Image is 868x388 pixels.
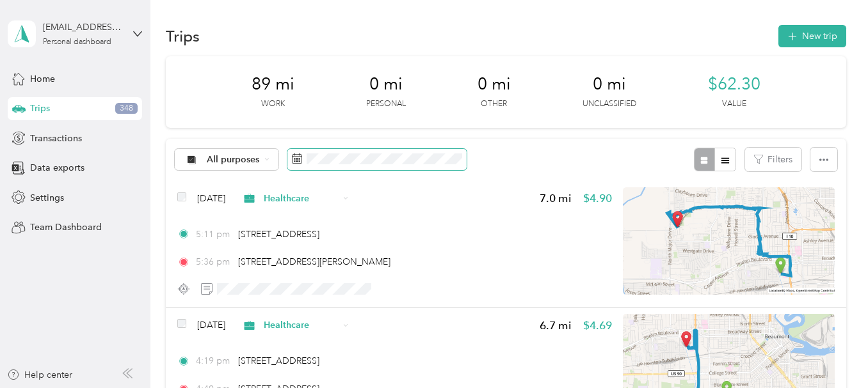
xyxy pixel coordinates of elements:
span: $62.30 [708,74,760,95]
span: 0 mi [593,74,626,95]
span: 0 mi [369,74,403,95]
span: 7.0 mi [540,190,572,206]
span: Healthcare [264,318,339,332]
button: Filters [745,148,801,171]
span: [DATE] [197,318,225,332]
h1: Trips [166,29,200,43]
span: Transactions [30,132,82,145]
span: 5:11 pm [196,228,232,241]
div: [EMAIL_ADDRESS][DOMAIN_NAME] [43,20,123,34]
span: Team Dashboard [30,221,102,234]
span: [STREET_ADDRESS] [238,229,319,240]
button: New trip [778,25,846,47]
span: 89 mi [252,74,294,95]
span: Settings [30,191,64,205]
span: 5:36 pm [196,255,232,268]
span: [STREET_ADDRESS] [238,355,319,366]
span: [STREET_ADDRESS][PERSON_NAME] [238,256,390,267]
span: 0 mi [478,74,511,95]
iframe: Everlance-gr Chat Button Frame [796,316,868,388]
span: [DATE] [197,192,225,205]
p: Unclassified [583,98,636,110]
p: Personal [366,98,406,110]
span: 6.7 mi [540,318,572,334]
span: 348 [115,103,138,114]
p: Other [481,98,507,110]
span: $4.69 [583,318,612,334]
span: 4:19 pm [196,354,232,368]
span: Trips [30,102,50,115]
span: All purposes [207,155,260,164]
p: Value [722,98,746,110]
span: Data exports [30,161,84,175]
p: Work [261,98,285,110]
span: Home [30,72,55,86]
img: minimap [623,187,835,295]
span: Healthcare [264,192,339,205]
button: Help center [7,368,72,382]
span: $4.90 [583,190,612,206]
div: Personal dashboard [43,38,111,46]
